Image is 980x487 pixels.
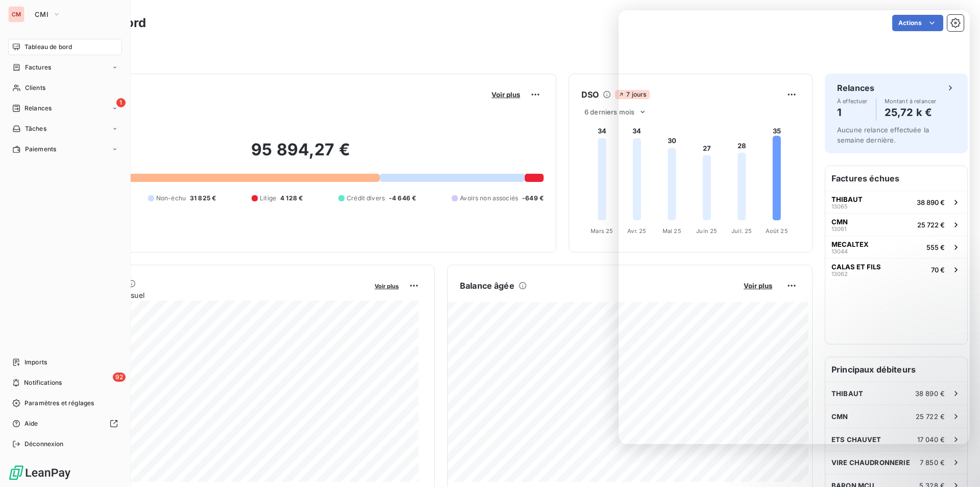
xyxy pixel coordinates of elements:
span: Paiements [25,145,56,154]
a: Aide [8,415,122,432]
span: Aide [24,419,38,428]
span: Litige [260,194,276,203]
span: 6 derniers mois [584,108,634,116]
span: Notifications [24,378,62,387]
a: Clients [8,80,122,96]
span: Voir plus [492,90,520,99]
button: Voir plus [488,90,523,99]
span: Chiffre d'affaires mensuel [58,290,367,300]
span: Factures [25,63,51,72]
img: Logo LeanPay [8,465,71,481]
span: 92 [113,373,126,382]
a: Factures [8,59,122,76]
span: -4 646 € [389,194,416,203]
span: 7 850 € [920,458,945,467]
a: Paramètres et réglages [8,395,122,411]
span: 4 128 € [280,194,303,203]
span: 31 825 € [190,194,216,203]
a: Tableau de bord [8,39,122,55]
span: 1 [116,98,126,107]
div: CM [8,6,24,22]
span: Relances [24,104,52,113]
a: Imports [8,354,122,370]
iframe: Intercom live chat [619,10,970,444]
h2: 95 894,27 € [58,140,544,170]
span: Déconnexion [24,439,64,449]
button: Voir plus [372,281,402,290]
span: Paramètres et réglages [24,399,94,408]
span: Voir plus [375,283,399,290]
h6: Balance âgée [460,280,514,292]
span: -649 € [522,194,544,203]
span: 7 jours [615,90,649,99]
span: CMI [35,10,48,18]
span: VIRE CHAUDRONNERIE [831,458,910,467]
h6: DSO [581,88,599,101]
span: Imports [24,358,47,367]
a: Tâches [8,121,122,137]
span: Tableau de bord [24,42,72,52]
span: Crédit divers [347,194,385,203]
span: Avoirs non associés [460,194,518,203]
a: Paiements [8,141,122,157]
tspan: Mars 25 [591,227,613,235]
span: Non-échu [156,194,186,203]
span: Tâches [25,124,46,133]
iframe: Intercom live chat [945,452,970,477]
span: Clients [25,83,45,92]
a: 1Relances [8,100,122,117]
